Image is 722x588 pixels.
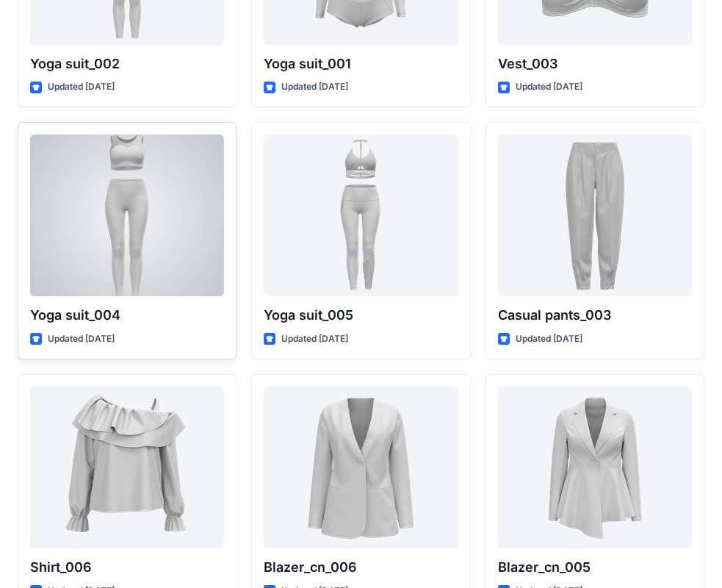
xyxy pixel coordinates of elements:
[48,79,115,95] p: Updated [DATE]
[30,135,224,296] a: Yoga suit_004
[516,79,582,95] p: Updated [DATE]
[498,387,692,548] a: Blazer_cn_005
[516,331,582,347] p: Updated [DATE]
[30,305,224,326] p: Yoga suit_004
[498,305,692,326] p: Casual pants_003
[498,135,692,296] a: Casual pants_003
[30,54,224,74] p: Yoga suit_002
[281,331,348,347] p: Updated [DATE]
[30,387,224,548] a: Shirt_006
[498,557,692,578] p: Blazer_cn_005
[264,54,458,74] p: Yoga suit_001
[30,557,224,578] p: Shirt_006
[281,79,348,95] p: Updated [DATE]
[264,135,458,296] a: Yoga suit_005
[264,387,458,548] a: Blazer_cn_006
[498,54,692,74] p: Vest_003
[264,557,458,578] p: Blazer_cn_006
[264,305,458,326] p: Yoga suit_005
[48,331,115,347] p: Updated [DATE]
